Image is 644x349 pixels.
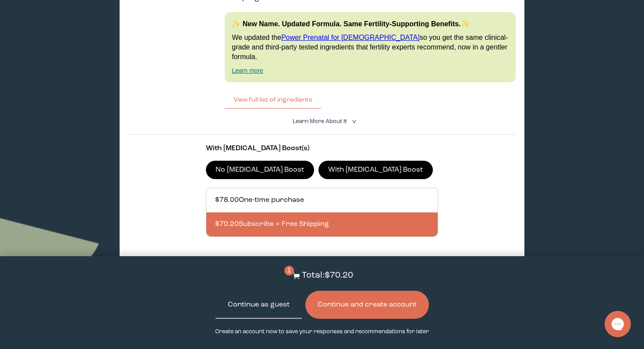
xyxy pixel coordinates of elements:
a: Power Prenatal for [DEMOGRAPHIC_DATA] [281,34,420,41]
i: < [349,119,357,124]
a: Learn more [232,67,263,74]
label: No [MEDICAL_DATA] Boost [206,161,314,179]
p: With [MEDICAL_DATA] Boost(s) [206,144,438,154]
span: Learn More About it [293,119,347,124]
strong: ✨ New Name. Updated Formula. Same Fertility-Supporting Benefits.✨ [232,20,469,28]
p: Total: $70.20 [302,269,353,282]
button: Continue as guest [216,291,302,319]
button: Continue and create account [305,291,429,319]
p: We updated the so you get the same clinical-grade and third-party tested ingredients that fertili... [232,33,509,62]
iframe: Gorgias live chat messenger [600,308,635,340]
label: With [MEDICAL_DATA] Boost [318,161,433,179]
span: 1 [284,266,294,275]
summary: Learn More About it < [293,117,351,126]
p: Create an account now to save your responses and recommendations for later [215,328,429,336]
button: View full list of ingredients [225,91,321,109]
